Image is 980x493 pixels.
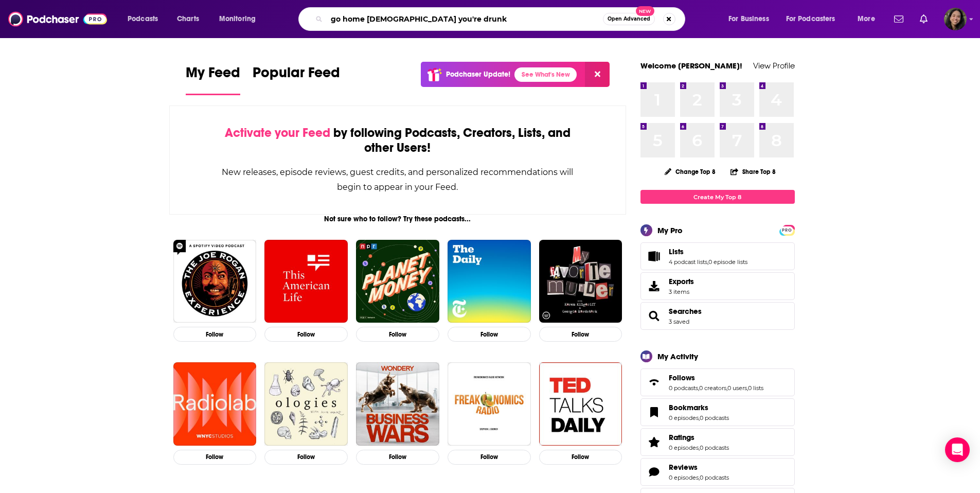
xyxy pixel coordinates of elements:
div: Search podcasts, credits, & more... [308,7,695,31]
span: , [699,444,700,451]
button: open menu [120,11,171,27]
button: Share Top 8 [730,162,776,182]
span: , [699,414,700,421]
div: by following Podcasts, Creators, Lists, and other Users! [221,126,575,155]
a: 0 podcasts [669,384,698,392]
img: TED Talks Daily [539,362,622,446]
button: Follow [356,327,439,342]
a: Lists [644,249,665,263]
img: User Profile [944,8,967,30]
button: Follow [264,327,348,342]
img: Planet Money [356,240,439,323]
span: Charts [177,12,199,26]
span: Open Advanced [608,16,650,22]
button: Follow [448,450,531,465]
img: The Daily [448,240,531,323]
a: 0 podcasts [700,444,729,451]
span: Monitoring [219,12,256,26]
span: , [699,474,700,481]
button: Open AdvancedNew [603,13,655,25]
button: open menu [212,11,269,27]
a: My Feed [186,64,240,95]
input: Search podcasts, credits, & more... [327,11,603,27]
a: 0 episodes [669,474,699,481]
div: My Activity [657,351,698,361]
a: 0 creators [699,384,726,392]
a: 0 episodes [669,414,699,421]
img: Radiolab [173,362,257,446]
a: 0 podcasts [700,414,729,421]
span: Popular Feed [253,64,340,87]
span: Bookmarks [640,398,795,426]
a: Exports [640,272,795,300]
span: Exports [644,279,665,293]
button: Follow [539,327,622,342]
span: , [726,384,727,392]
span: , [698,384,699,392]
a: 4 podcast lists [669,258,707,266]
span: Ratings [669,433,694,442]
button: open menu [779,11,850,27]
span: My Feed [186,64,240,87]
span: Bookmarks [669,403,708,412]
a: Reviews [644,465,665,479]
span: Follows [640,368,795,396]
span: Activate your Feed [225,125,330,140]
button: Change Top 8 [658,165,722,178]
img: Freakonomics Radio [448,362,531,446]
button: open menu [721,11,782,27]
button: Follow [356,450,439,465]
span: Lists [669,247,684,256]
div: New releases, episode reviews, guest credits, and personalized recommendations will begin to appe... [221,165,575,195]
a: 0 episode lists [708,258,747,266]
span: 3 items [669,288,694,295]
img: Podchaser - Follow, Share and Rate Podcasts [8,9,107,29]
span: Exports [669,277,694,286]
button: Follow [539,450,622,465]
img: This American Life [264,240,348,323]
a: Show notifications dropdown [916,10,932,28]
span: Searches [640,302,795,330]
a: Welcome [PERSON_NAME]! [640,61,742,71]
span: Searches [669,307,702,316]
a: My Favorite Murder with Karen Kilgariff and Georgia Hardstark [539,240,622,323]
a: Follows [669,373,763,382]
img: Ologies with Alie Ward [264,362,348,446]
span: For Business [728,12,769,26]
img: Business Wars [356,362,439,446]
a: 0 episodes [669,444,699,451]
a: Popular Feed [253,64,340,95]
a: Bookmarks [669,403,729,412]
button: Follow [448,327,531,342]
a: 3 saved [669,318,689,325]
p: Podchaser Update! [446,70,510,79]
span: For Podcasters [786,12,835,26]
div: Open Intercom Messenger [945,437,970,462]
span: Ratings [640,428,795,456]
a: PRO [781,226,793,234]
span: New [636,6,654,16]
a: Ratings [644,435,665,449]
a: Searches [644,309,665,323]
div: My Pro [657,225,683,235]
span: , [707,258,708,266]
button: Follow [173,450,257,465]
img: The Joe Rogan Experience [173,240,257,323]
span: Lists [640,242,795,270]
span: Podcasts [128,12,158,26]
button: Follow [173,327,257,342]
div: Not sure who to follow? Try these podcasts... [169,215,627,223]
a: Lists [669,247,747,256]
a: Create My Top 8 [640,190,795,204]
button: Follow [264,450,348,465]
span: Reviews [669,463,698,472]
